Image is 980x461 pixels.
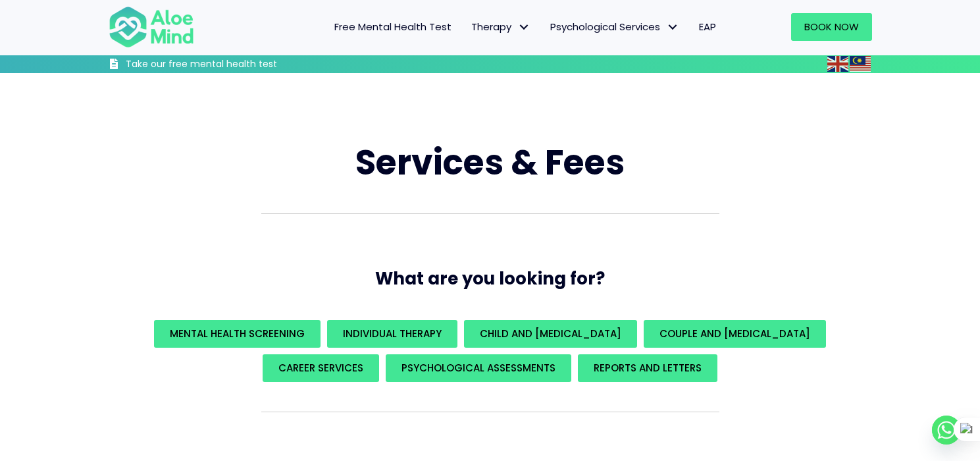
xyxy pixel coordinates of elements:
span: Book Now [804,20,859,34]
a: Malay [850,56,872,71]
a: Whatsapp [932,416,961,445]
img: Aloe mind Logo [109,5,194,49]
a: Take our free mental health test [109,58,348,73]
span: Psychological assessments [401,361,555,375]
a: English [827,56,850,71]
a: TherapyTherapy: submenu [461,13,540,41]
a: Psychological ServicesPsychological Services: submenu [540,13,689,41]
a: Psychological assessments [386,354,571,382]
img: en [827,56,848,72]
a: Free Mental Health Test [324,13,461,41]
a: Couple and [MEDICAL_DATA] [644,320,826,348]
span: Psychological Services [550,20,679,34]
span: REPORTS AND LETTERS [594,361,702,375]
h3: Take our free mental health test [126,58,348,71]
a: REPORTS AND LETTERS [578,354,717,382]
nav: Menu [211,13,726,41]
span: Services & Fees [355,138,625,186]
span: Career Services [278,361,363,375]
div: What are you looking for? [109,317,872,385]
span: Mental Health Screening [170,327,305,340]
a: Book Now [791,13,872,41]
a: Individual Therapy [327,320,457,348]
span: EAP [699,20,716,34]
img: ms [850,56,871,72]
span: Couple and [MEDICAL_DATA] [659,327,810,340]
span: Therapy [471,20,530,34]
a: Child and [MEDICAL_DATA] [464,320,637,348]
span: Psychological Services: submenu [663,18,683,37]
span: Free Mental Health Test [334,20,451,34]
a: Mental Health Screening [154,320,321,348]
a: Career Services [263,354,379,382]
span: Individual Therapy [343,327,442,340]
a: EAP [689,13,726,41]
span: Therapy: submenu [515,18,534,37]
span: Child and [MEDICAL_DATA] [480,327,621,340]
span: What are you looking for? [375,267,605,290]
